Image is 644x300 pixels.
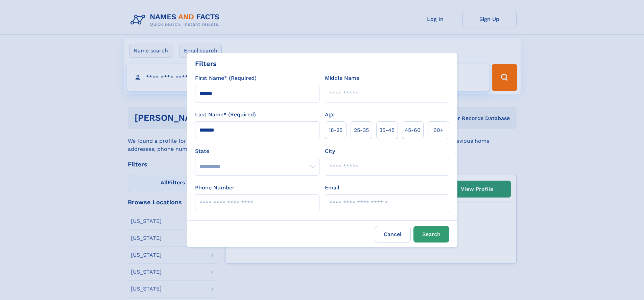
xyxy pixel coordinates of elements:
[325,111,335,119] label: Age
[405,126,421,134] span: 45‑60
[354,126,369,134] span: 25‑35
[433,126,444,134] span: 60+
[375,226,411,243] label: Cancel
[329,126,342,134] span: 18‑25
[413,226,449,243] button: Search
[195,74,257,82] label: First Name* (Required)
[325,184,339,192] label: Email
[325,147,335,155] label: City
[195,59,217,69] div: Filters
[325,74,359,82] label: Middle Name
[195,147,319,155] label: State
[195,184,235,192] label: Phone Number
[379,126,395,134] span: 35‑45
[195,111,256,119] label: Last Name* (Required)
